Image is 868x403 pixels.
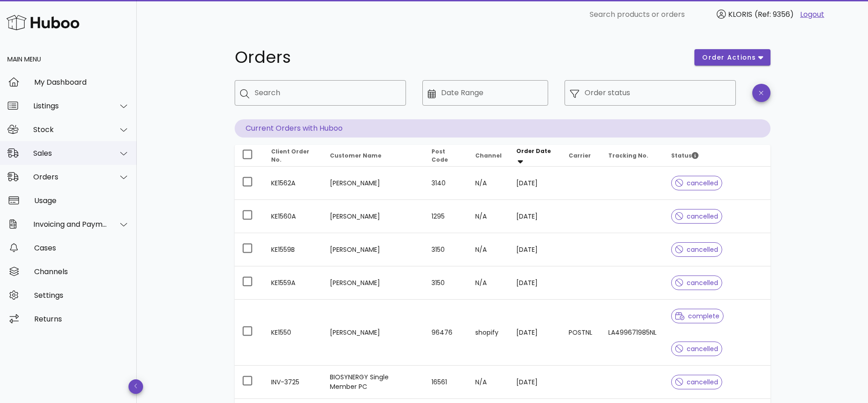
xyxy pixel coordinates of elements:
[424,266,468,300] td: 3150
[264,167,323,200] td: KE1562A
[33,149,108,158] div: Sales
[323,233,424,266] td: [PERSON_NAME]
[330,152,381,159] span: Customer Name
[675,280,719,286] span: cancelled
[694,49,770,66] button: order actions
[509,200,561,233] td: [DATE]
[601,145,664,167] th: Tracking No.
[264,300,323,366] td: KE1550
[6,13,79,32] img: Huboo Logo
[468,366,509,399] td: N/A
[235,119,770,138] p: Current Orders with Huboo
[468,233,509,266] td: N/A
[34,78,129,87] div: My Dashboard
[569,152,591,159] span: Carrier
[509,145,561,167] th: Order Date: Sorted descending. Activate to remove sorting.
[34,291,129,300] div: Settings
[468,266,509,300] td: N/A
[509,300,561,366] td: [DATE]
[323,167,424,200] td: [PERSON_NAME]
[424,167,468,200] td: 3140
[755,9,794,20] span: (Ref: 9356)
[671,152,699,159] span: Status
[323,145,424,167] th: Customer Name
[675,246,719,253] span: cancelled
[264,200,323,233] td: KE1560A
[235,49,684,66] h1: Orders
[323,266,424,300] td: [PERSON_NAME]
[424,200,468,233] td: 1295
[424,145,468,167] th: Post Code
[601,300,664,366] td: LA499671985NL
[702,53,756,62] span: order actions
[675,379,719,385] span: cancelled
[424,300,468,366] td: 96476
[728,9,752,20] span: KLORIS
[264,145,323,167] th: Client Order No.
[34,244,129,252] div: Cases
[468,145,509,167] th: Channel
[516,147,551,155] span: Order Date
[424,233,468,266] td: 3150
[468,300,509,366] td: shopify
[509,366,561,399] td: [DATE]
[664,145,770,167] th: Status
[271,148,309,163] span: Client Order No.
[675,346,719,352] span: cancelled
[323,300,424,366] td: [PERSON_NAME]
[424,366,468,399] td: 16561
[675,180,719,186] span: cancelled
[264,266,323,300] td: KE1559A
[34,315,129,323] div: Returns
[33,173,108,181] div: Orders
[431,148,448,163] span: Post Code
[33,125,108,134] div: Stock
[675,213,719,219] span: cancelled
[323,200,424,233] td: [PERSON_NAME]
[323,366,424,399] td: BIOSYNERGY Single Member PC
[468,167,509,200] td: N/A
[800,9,824,20] a: Logout
[33,102,108,110] div: Listings
[509,266,561,300] td: [DATE]
[33,220,108,229] div: Invoicing and Payments
[561,145,601,167] th: Carrier
[475,152,502,159] span: Channel
[608,152,648,159] span: Tracking No.
[264,366,323,399] td: INV-3725
[264,233,323,266] td: KE1559B
[34,196,129,205] div: Usage
[509,233,561,266] td: [DATE]
[34,267,129,276] div: Channels
[509,167,561,200] td: [DATE]
[675,313,719,319] span: complete
[561,300,601,366] td: POSTNL
[468,200,509,233] td: N/A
